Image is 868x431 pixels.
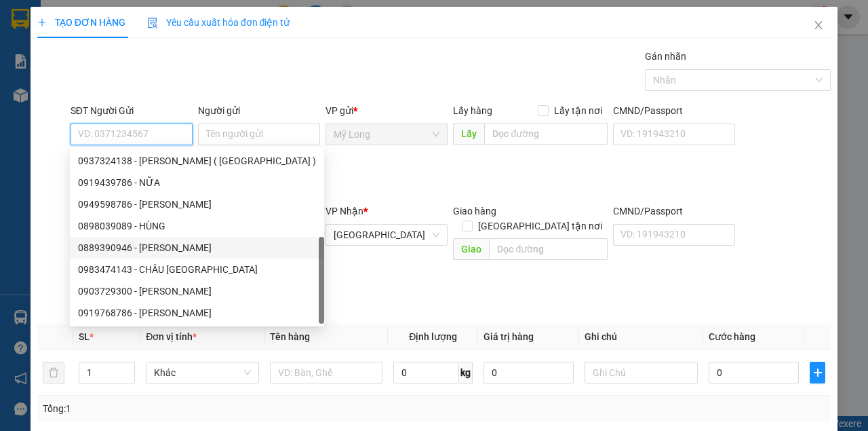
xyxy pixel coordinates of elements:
[579,324,703,350] th: Ghi chú
[800,7,837,45] button: Close
[78,305,316,320] div: 0919768786 - [PERSON_NAME]
[409,331,457,342] span: Định lượng
[459,362,473,383] span: kg
[79,331,90,342] span: SL
[585,362,698,383] input: Ghi Chú
[71,103,193,118] div: SĐT Người Gửi
[489,238,607,260] input: Dọc đường
[453,206,496,217] span: Giao hàng
[334,124,439,145] span: Mỹ Long
[484,362,574,383] input: 0
[198,103,320,118] div: Người gửi
[70,237,324,259] div: 0889390946 - NGÔ QUỐC VIỆT
[70,280,324,302] div: 0903729300 - TRƯƠNG THỊ NHƯ QUÝ
[37,17,125,28] span: TẠO ĐƠN HÀNG
[146,331,197,342] span: Đơn vị tính
[37,18,47,27] span: plus
[43,362,64,383] button: delete
[453,238,489,260] span: Giao
[70,193,324,215] div: 0949598786 - NGUYỂN THỊ KIM THANH
[70,302,324,324] div: 0919768786 - MỘNG YẾN
[334,225,439,245] span: Sài Gòn
[549,103,608,118] span: Lấy tận nơi
[453,123,484,145] span: Lấy
[78,197,316,212] div: 0949598786 - [PERSON_NAME]
[613,103,735,118] div: CMND/Passport
[78,219,316,233] div: 0898039089 - HÙNG
[154,362,251,383] span: Khác
[78,175,316,190] div: 0919439786 - NỮA
[813,20,824,31] span: close
[70,259,324,280] div: 0983474143 - CHÂU LÊ PHƯỚC THÀNH
[810,367,825,378] span: plus
[43,401,336,416] div: Tổng: 1
[325,206,363,217] span: VP Nhận
[78,284,316,299] div: 0903729300 - [PERSON_NAME]
[709,331,755,342] span: Cước hàng
[147,17,290,28] span: Yêu cầu xuất hóa đơn điện tử
[147,18,158,29] img: icon
[325,103,448,118] div: VP gửi
[484,331,534,342] span: Giá trị hàng
[78,262,316,277] div: 0983474143 - CHÂU [GEOGRAPHIC_DATA]
[70,150,324,172] div: 0937324138 - CTY TOÀN PHÁT ( LÊ TRƯỜNG SƠN )
[270,331,310,342] span: Tên hàng
[78,153,316,168] div: 0937324138 - [PERSON_NAME] ( [GEOGRAPHIC_DATA] )
[810,362,825,383] button: plus
[270,362,383,383] input: VD: Bàn, Ghế
[78,240,316,255] div: 0889390946 - [PERSON_NAME]
[484,123,607,145] input: Dọc đường
[473,219,608,233] span: [GEOGRAPHIC_DATA] tận nơi
[70,215,324,237] div: 0898039089 - HÙNG
[645,51,686,62] label: Gán nhãn
[613,204,735,219] div: CMND/Passport
[453,105,492,116] span: Lấy hàng
[70,172,324,193] div: 0919439786 - NỮA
